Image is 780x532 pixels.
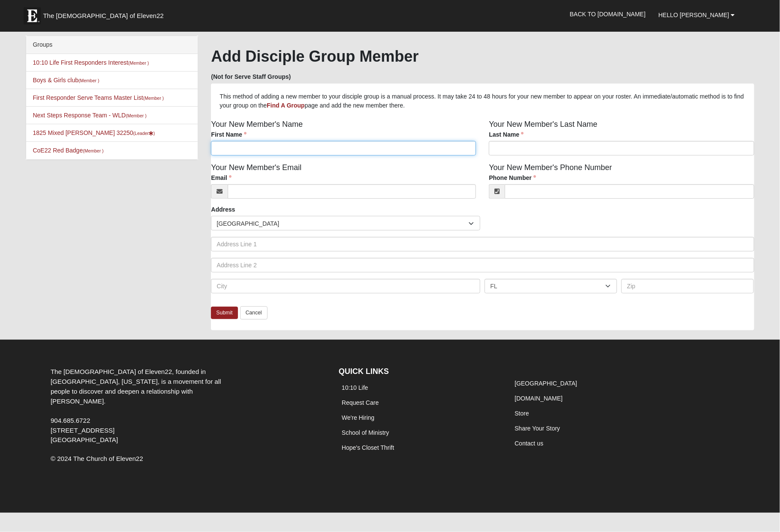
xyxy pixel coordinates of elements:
[342,384,368,391] a: 10:10 Life
[515,395,563,402] a: [DOMAIN_NAME]
[51,455,143,462] span: © 2024 The Church of Eleven22
[211,47,754,66] h1: Add Disciple Group Member
[659,12,729,18] span: Hello [PERSON_NAME]
[339,367,499,377] h4: QUICK LINKS
[515,425,560,432] a: Share Your Story
[24,7,41,24] img: Eleven22 logo
[205,162,482,205] div: Your New Member's Email
[220,93,744,109] span: This method of adding a new member to your disciple group is a manual process. It may take 24 to ...
[83,148,103,153] small: (Member )
[211,130,246,139] label: First Name
[211,237,754,251] input: Address Line 1
[143,96,164,101] small: (Member )
[43,12,163,20] span: The [DEMOGRAPHIC_DATA] of Eleven22
[342,399,379,406] a: Request Care
[240,306,268,320] a: Cancel
[217,216,469,231] span: [GEOGRAPHIC_DATA]
[267,102,304,109] a: Find A Group
[33,112,146,119] a: Next Steps Response Team - WLD(Member )
[515,410,529,417] a: Store
[515,440,543,447] a: Contact us
[133,131,155,136] small: (Leader )
[489,173,536,182] label: Phone Number
[489,130,524,139] label: Last Name
[482,162,760,205] div: Your New Member's Phone Number
[33,77,99,84] a: Boys & Girls club(Member )
[211,205,235,214] label: Address
[44,367,236,445] div: The [DEMOGRAPHIC_DATA] of Eleven22, founded in [GEOGRAPHIC_DATA], [US_STATE], is a movement for a...
[33,129,155,136] a: 1825 Mixed [PERSON_NAME] 32250(Leader)
[305,102,405,109] span: page and add the new member there.
[211,307,238,319] a: Submit
[211,173,231,182] label: Email
[33,94,164,101] a: First Responder Serve Teams Master List(Member )
[342,414,374,421] a: We're Hiring
[126,113,146,118] small: (Member )
[205,119,482,162] div: Your New Member's Name
[515,380,577,387] a: [GEOGRAPHIC_DATA]
[51,436,118,443] span: [GEOGRAPHIC_DATA]
[128,60,149,66] small: (Member )
[342,429,389,436] a: School of Ministry
[211,73,754,81] h5: (Not for Serve Staff Groups)
[78,78,99,83] small: (Member )
[33,59,149,66] a: 10:10 Life First Responders Interest(Member )
[482,119,760,162] div: Your New Member's Last Name
[211,258,754,272] input: Address Line 2
[621,279,754,293] input: Zip
[26,36,198,54] div: Groups
[19,3,191,24] a: The [DEMOGRAPHIC_DATA] of Eleven22
[563,3,652,25] a: Back to [DOMAIN_NAME]
[33,147,103,154] a: CoE22 Red Badge(Member )
[652,4,741,26] a: Hello [PERSON_NAME]
[342,444,394,451] a: Hope's Closet Thrift
[211,279,480,293] input: City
